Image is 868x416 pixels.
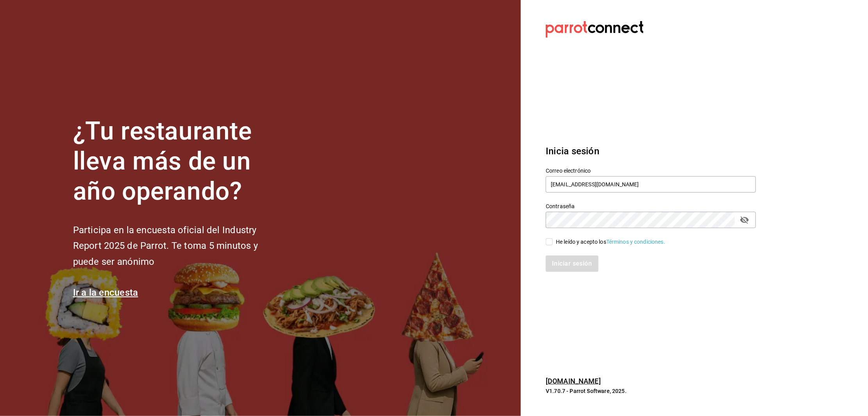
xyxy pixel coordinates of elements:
h3: Inicia sesión [546,144,756,158]
label: Correo electrónico [546,168,756,174]
h1: ¿Tu restaurante lleva más de un año operando? [73,116,284,206]
button: passwordField [738,213,751,227]
label: Contraseña [546,204,756,209]
input: Ingresa tu correo electrónico [546,176,756,193]
a: Ir a la encuesta [73,287,138,298]
h2: Participa en la encuesta oficial del Industry Report 2025 de Parrot. Te toma 5 minutos y puede se... [73,222,284,270]
p: V1.70.7 - Parrot Software, 2025. [546,387,756,395]
a: Términos y condiciones. [606,239,665,245]
div: He leído y acepto los [556,238,665,246]
a: [DOMAIN_NAME] [546,377,601,385]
